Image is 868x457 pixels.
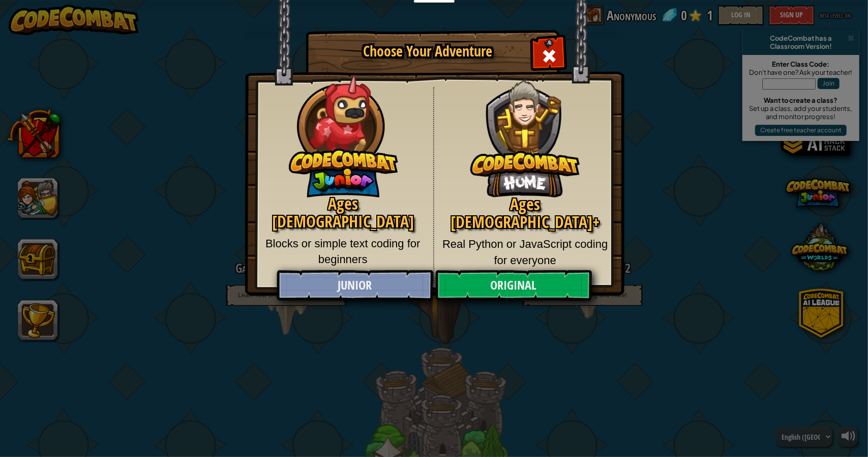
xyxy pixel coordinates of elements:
img: CodeCombat Original hero character [470,64,580,197]
div: Close modal [533,39,565,71]
p: Real Python or JavaScript coding for everyone [442,236,609,268]
a: Original [435,270,592,301]
img: CodeCombat Junior hero character [289,68,398,197]
h2: Ages [DEMOGRAPHIC_DATA]+ [442,195,609,231]
p: Blocks or simple text coding for beginners [260,236,426,268]
a: Junior [277,270,433,301]
h1: Choose Your Adventure [324,44,532,60]
h2: Ages [DEMOGRAPHIC_DATA] [260,195,426,231]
